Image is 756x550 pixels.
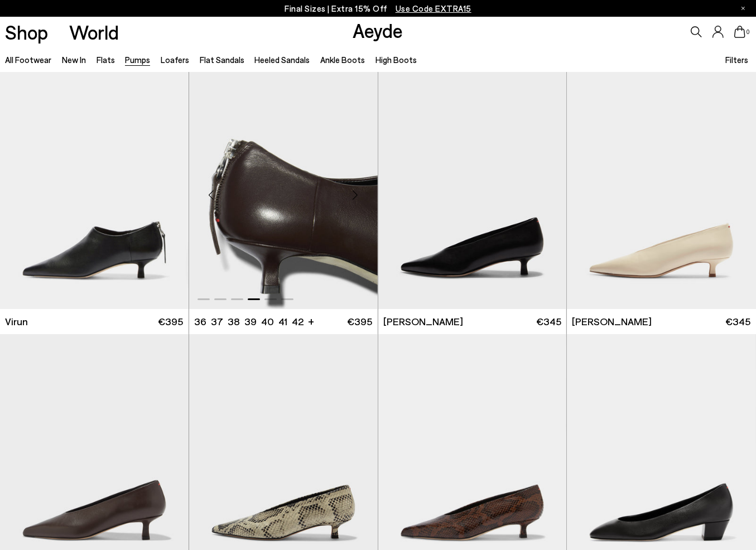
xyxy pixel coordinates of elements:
span: [PERSON_NAME] [572,315,652,329]
a: New In [62,55,86,65]
a: High Boots [375,55,417,65]
img: Clara Pointed-Toe Pumps [567,72,756,309]
li: 37 [211,315,223,329]
span: Navigate to /collections/ss25-final-sizes [396,3,471,13]
img: Clara Pointed-Toe Pumps [378,72,567,309]
li: 36 [194,315,206,329]
a: World [69,22,119,42]
a: All Footwear [5,55,51,65]
div: 4 / 6 [189,72,378,309]
a: [PERSON_NAME] €345 [378,309,567,334]
span: Filters [725,55,748,65]
span: €345 [726,315,751,329]
span: 0 [745,29,751,35]
li: 42 [292,315,304,329]
a: Heeled Sandals [254,55,310,65]
span: €345 [536,315,561,329]
a: 0 [734,26,745,38]
li: + [308,313,314,329]
li: 41 [278,315,287,329]
div: Next slide [339,178,372,212]
span: €395 [347,315,372,329]
a: 36 37 38 39 40 41 42 + €395 [189,309,378,334]
ul: variant [194,315,300,329]
li: 38 [228,315,240,329]
span: Virun [5,315,28,329]
a: Loafers [161,55,189,65]
span: [PERSON_NAME] [383,315,463,329]
a: Shop [5,22,48,42]
a: [PERSON_NAME] €345 [567,309,756,334]
li: 39 [244,315,257,329]
li: 40 [261,315,274,329]
p: Final Sizes | Extra 15% Off [285,2,471,16]
span: €395 [158,315,183,329]
a: Aeyde [353,18,403,42]
a: Ankle Boots [320,55,365,65]
a: Flat Sandals [200,55,244,65]
a: Next slide Previous slide [189,72,378,309]
img: Virun Pointed Sock Boots [189,72,378,309]
a: Flats [97,55,115,65]
div: Previous slide [195,178,228,212]
a: Pumps [125,55,150,65]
